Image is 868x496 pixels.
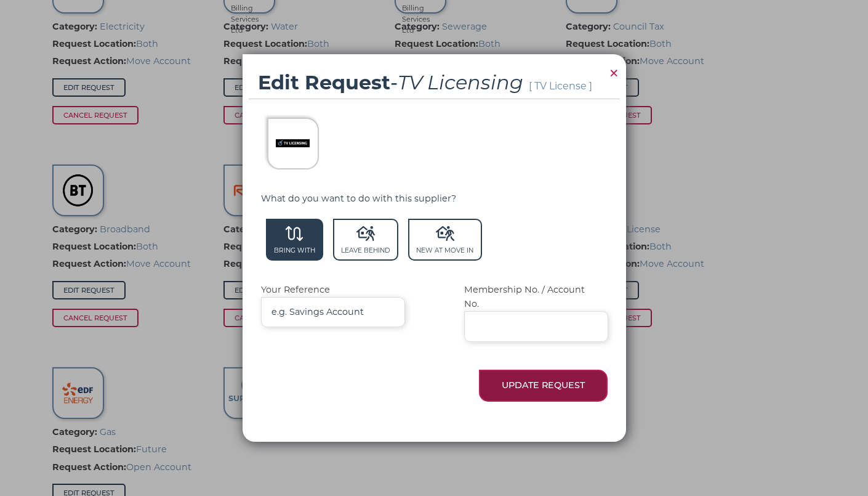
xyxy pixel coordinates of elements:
[258,67,592,99] h4: -
[274,246,315,254] span: Bring With
[261,297,405,327] input: Your Reference
[464,311,608,341] input: Membership No. / Account No.
[258,70,390,94] strong: Edit Request
[464,283,600,342] label: Membership No. / Account No.
[341,246,390,254] span: Leave Behind
[479,370,608,401] button: Update Request
[529,80,592,92] span: [ TV License ]
[605,54,623,92] button: Close
[261,283,464,328] label: Your Reference
[276,126,310,160] img: TV%20Licensing.png
[608,61,619,85] span: ×
[333,219,398,261] span: Leave Behind
[261,193,456,204] span: What do you want to do with this supplier?
[266,219,323,261] span: Bring With
[416,246,473,254] span: New At Move In
[398,70,523,94] em: TV Licensing
[408,219,481,261] span: New At Move In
